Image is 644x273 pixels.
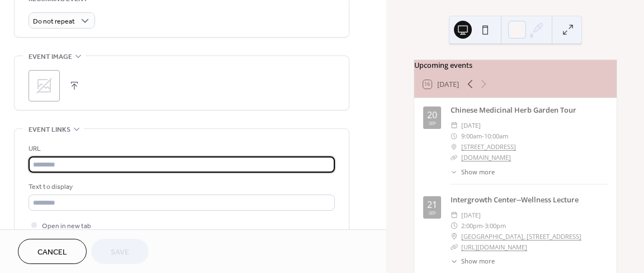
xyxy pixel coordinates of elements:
div: ​ [451,120,458,131]
span: Cancel [37,247,67,258]
div: ​ [451,231,458,242]
div: ; [29,70,60,101]
a: Chinese Medicinal Herb Garden Tour [451,105,576,115]
span: Do not repeat [33,15,75,28]
button: ​Show more [451,168,495,177]
div: ​ [451,220,458,231]
div: Text to display [29,181,333,193]
div: ​ [451,210,458,220]
span: Show more [461,257,495,266]
span: Open in new tab [42,220,91,232]
div: ​ [451,152,458,163]
a: [GEOGRAPHIC_DATA], [STREET_ADDRESS] [461,231,581,242]
span: Event image [29,51,72,63]
span: 10:00am [484,131,508,141]
span: 2:00pm [461,220,482,231]
a: [STREET_ADDRESS] [461,141,516,152]
span: [DATE] [461,210,481,220]
div: ​ [451,168,458,177]
span: - [482,131,484,141]
button: ​Show more [451,257,495,266]
div: Sep [429,121,436,126]
span: Show more [461,168,495,177]
div: ​ [451,242,458,252]
a: Intergrowth Center--Wellness Lecture [451,195,579,205]
div: ​ [451,257,458,266]
span: Event links [29,124,70,136]
div: 21 [427,200,437,209]
div: URL [29,143,333,155]
div: ​ [451,131,458,141]
button: Cancel [18,239,87,264]
div: ​ [451,141,458,152]
span: - [482,220,485,231]
div: 20 [427,110,437,119]
span: 3:00pm [485,220,506,231]
div: Sep [429,211,436,215]
a: [DOMAIN_NAME] [461,153,511,161]
a: [URL][DOMAIN_NAME] [461,243,527,251]
div: Upcoming events [414,60,617,71]
span: 9:00am [461,131,482,141]
span: [DATE] [461,120,481,131]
